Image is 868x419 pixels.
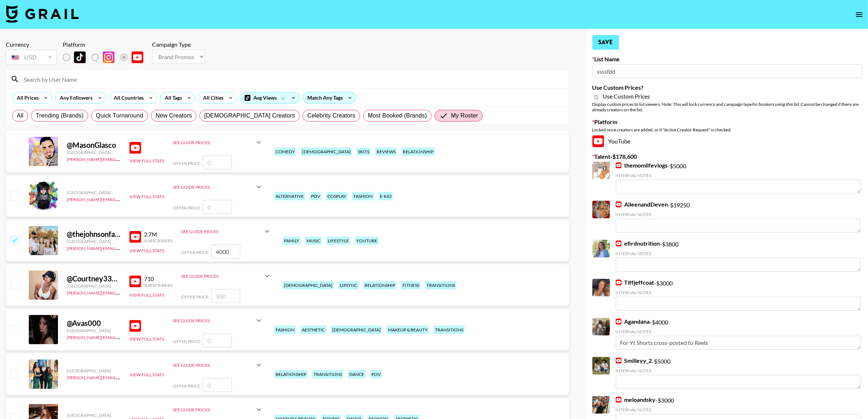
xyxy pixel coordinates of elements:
button: Save [592,35,619,50]
div: See Guide Prices [173,407,254,412]
div: - $ 3000 [616,279,861,311]
button: View Full Stats [129,372,164,377]
div: alternative [274,192,305,200]
a: Tiffjeffcoat [616,279,654,286]
div: reviews [375,147,397,156]
div: See Guide Prices [173,178,263,196]
button: open drawer [852,7,867,22]
img: YouTube [592,135,604,147]
img: YouTube [616,241,622,246]
div: All Countries [109,92,145,103]
div: @ Courtney33nelson [67,274,121,283]
div: See Guide Prices [173,401,263,418]
div: skits [357,147,371,156]
span: Offer Price: [173,161,201,166]
div: aesthetic [300,326,326,334]
div: transitions [425,281,456,289]
div: Internal Notes: [616,329,861,334]
div: @ Avas000 [67,319,121,328]
img: Instagram [103,51,114,63]
a: [PERSON_NAME][EMAIL_ADDRESS][DOMAIN_NAME] [67,373,175,380]
div: See Guide Prices [173,140,254,145]
button: View Full Stats [129,292,164,298]
img: YouTube [616,201,622,207]
a: [PERSON_NAME][EMAIL_ADDRESS][DOMAIN_NAME] [67,244,175,251]
div: Locked once creators are added, or if "Active Creator Request" is checked. [592,127,862,132]
span: Quick Turnaround [96,111,143,120]
img: YouTube [129,320,141,332]
button: View Full Stats [129,248,164,253]
a: [PERSON_NAME][EMAIL_ADDRESS][DOMAIN_NAME] [67,195,175,202]
div: See Guide Prices [173,362,254,368]
div: - $ 3800 [616,240,861,272]
div: Internal Notes: [616,173,861,178]
img: Grail Talent [6,5,79,23]
div: See Guide Prices [173,312,263,329]
div: Subscribers [144,282,172,288]
a: [PERSON_NAME][EMAIL_ADDRESS][DOMAIN_NAME] [67,155,175,162]
button: View Full Stats [129,158,164,164]
label: Talent - $ 178,600 [592,153,862,160]
div: Internal Notes: [616,251,861,256]
div: e-kid [378,192,393,200]
input: 500 [211,289,240,303]
label: Platform [592,118,862,126]
div: Currency [6,41,57,48]
div: relationship [401,147,435,156]
div: [GEOGRAPHIC_DATA] [67,328,121,333]
a: efirdnutrition [616,240,660,247]
img: YouTube [616,162,622,168]
a: themomlifevlogs [616,162,668,169]
div: See Guide Prices [181,229,263,234]
div: relationship [274,370,308,378]
div: [GEOGRAPHIC_DATA] [67,283,121,289]
em: for bookers using this list [752,101,799,107]
a: Agandana [616,318,650,325]
div: cosplay [326,192,348,200]
div: [GEOGRAPHIC_DATA] [67,150,121,155]
div: music [305,237,322,245]
div: See Guide Prices [181,267,272,285]
img: YouTube [132,51,143,63]
div: All Prices [12,92,40,103]
div: [GEOGRAPHIC_DATA] [67,412,121,418]
img: YouTube [616,319,622,324]
div: fashion [274,326,296,334]
img: YouTube [129,231,141,243]
div: family [283,237,301,245]
input: 0 [203,334,232,347]
div: 2.7M [144,231,172,238]
div: youtube [355,237,379,245]
span: [DEMOGRAPHIC_DATA] Creators [204,111,295,120]
span: Offer Price: [173,339,201,344]
div: fitness [401,281,421,289]
a: [PERSON_NAME][EMAIL_ADDRESS][DOMAIN_NAME] [67,333,175,340]
span: All [17,111,23,120]
img: YouTube [616,397,622,403]
button: View Full Stats [129,336,164,342]
div: [DEMOGRAPHIC_DATA] [283,281,334,289]
div: Internal Notes: [616,212,861,217]
input: Search by User Name [19,73,564,85]
div: Internal Notes: [616,290,861,295]
div: lifestyle [326,237,350,245]
span: Offer Price: [181,250,210,255]
div: See Guide Prices [173,356,263,374]
div: Subscribers [144,238,172,243]
div: 710 [144,275,172,282]
span: My Roster [451,111,478,120]
div: See Guide Prices [181,223,272,240]
div: fashion [352,192,374,200]
div: Campaign Type [152,41,205,48]
label: List Name [592,55,862,63]
div: transitions [433,326,465,334]
div: Any Followers [55,92,94,103]
div: [GEOGRAPHIC_DATA] [67,190,121,195]
div: @ MasonGlasco [67,141,121,150]
div: Platform [63,41,149,48]
div: [DEMOGRAPHIC_DATA] [331,326,382,334]
div: See Guide Prices [173,318,254,323]
div: [GEOGRAPHIC_DATA] [67,239,121,244]
input: 4,000 [211,245,240,258]
div: [GEOGRAPHIC_DATA] [67,368,121,373]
